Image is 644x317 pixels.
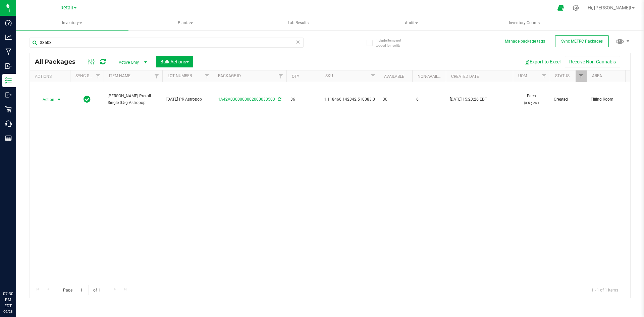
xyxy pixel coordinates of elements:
[505,39,545,44] button: Manage package tags
[5,92,12,98] inline-svg: Outbound
[500,20,549,26] span: Inventory Counts
[292,74,299,79] a: Qty
[383,96,408,103] span: 30
[30,38,304,48] input: Search Package ID, Item Name, SKU, Lot or Part Number...
[5,106,12,113] inline-svg: Retail
[5,120,12,127] inline-svg: Call Center
[376,38,409,48] span: Include items not tagged for facility
[554,96,583,103] span: Created
[418,74,447,79] a: Non-Available
[242,16,355,30] a: Lab Results
[5,77,12,84] inline-svg: Inventory
[561,39,603,44] span: Sync METRC Packages
[468,16,581,30] a: Inventory Counts
[416,96,442,103] span: 6
[277,97,281,102] span: Sync from Compliance System
[324,96,375,103] span: 1.118466.142342.510083.0
[57,285,106,295] span: Page of 1
[84,95,91,104] span: In Sync
[572,5,580,11] div: Manage settings
[129,16,241,30] a: Plants
[218,97,275,102] a: 1A42A0300000002000033503
[356,16,467,30] span: Audit
[37,95,55,104] span: Action
[16,16,128,30] a: Inventory
[5,19,12,26] inline-svg: Dashboard
[108,93,158,106] span: [PERSON_NAME]-Preroll-Single 0.5g-Astropop
[156,56,193,67] button: Bulk Actions
[5,63,12,69] inline-svg: Inbound
[93,70,104,82] a: Filter
[275,70,286,82] a: Filter
[77,285,89,295] input: 1
[517,93,546,106] span: Each
[591,96,633,103] span: Filling Room
[109,73,130,78] a: Item Name
[7,263,27,283] iframe: Resource center
[129,16,241,30] span: Plants
[290,96,316,103] span: 36
[586,285,624,295] span: 1 - 1 of 1 items
[35,74,67,79] div: Actions
[75,73,101,78] a: Sync Status
[166,96,209,103] span: [DATE] PR Astropop
[555,73,570,78] a: Status
[592,73,602,78] a: Area
[555,35,609,47] button: Sync METRC Packages
[520,56,565,67] button: Export to Excel
[5,135,12,142] inline-svg: Reports
[3,291,13,309] p: 07:30 PM EDT
[3,309,13,314] p: 09/28
[368,70,379,82] a: Filter
[450,96,487,103] span: [DATE] 15:23:26 EDT
[5,48,12,55] inline-svg: Manufacturing
[576,70,587,82] a: Filter
[588,5,631,10] span: Hi, [PERSON_NAME]!
[5,34,12,41] inline-svg: Analytics
[218,73,241,78] a: Package ID
[279,20,318,26] span: Lab Results
[35,58,82,65] span: All Packages
[325,73,333,78] a: SKU
[517,100,546,106] p: (0.5 g ea.)
[565,56,620,67] button: Receive Non-Cannabis
[160,59,189,64] span: Bulk Actions
[539,70,550,82] a: Filter
[384,74,404,79] a: Available
[296,38,300,46] span: Clear
[168,73,192,78] a: Lot Number
[518,73,527,78] a: UOM
[202,70,213,82] a: Filter
[553,1,568,14] span: Open Ecommerce Menu
[60,5,73,11] span: Retail
[55,95,63,104] span: select
[451,74,479,79] a: Created Date
[355,16,468,30] a: Audit
[151,70,162,82] a: Filter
